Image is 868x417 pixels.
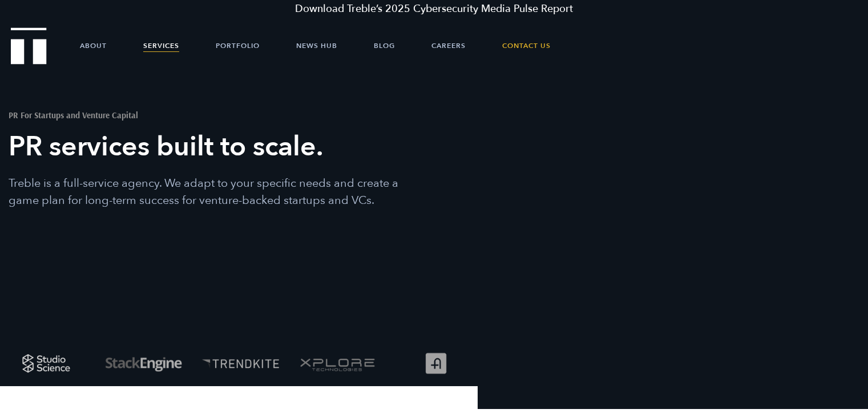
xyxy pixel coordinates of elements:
[195,340,286,386] img: TrendKite logo
[9,111,414,119] h2: PR For Startups and Venture Capital
[80,29,107,63] a: About
[431,29,466,63] a: Careers
[374,29,395,63] a: Blog
[9,129,414,165] h1: PR services built to scale.
[502,29,551,63] a: Contact Us
[143,29,179,63] a: Services
[292,340,383,386] img: XPlore logo
[11,29,46,63] a: Treble Homepage
[98,340,189,386] img: StackEngine logo
[296,29,337,63] a: News Hub
[9,175,414,209] p: Treble is a full-service agency. We adapt to your specific needs and create a game plan for long-...
[1,340,92,386] img: Studio Science logo
[389,340,480,386] img: Addvocate logo
[216,29,260,63] a: Portfolio
[11,27,47,64] img: Treble logo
